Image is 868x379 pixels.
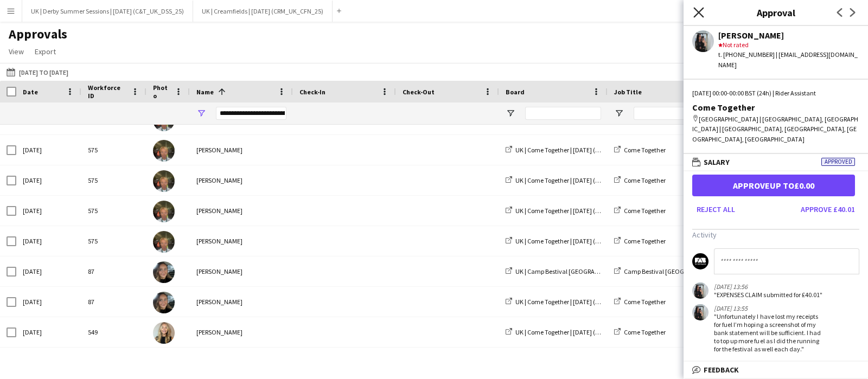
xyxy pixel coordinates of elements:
a: UK | Come Together | [DATE] (TEG_UK_CTG_25) [506,207,645,215]
span: Come Together [624,207,666,215]
button: [DATE] to [DATE] [4,66,71,79]
a: UK | Come Together | [DATE] (TEG_UK_CTG_25) [506,298,645,306]
span: Photo [153,83,170,100]
span: Board [506,88,525,96]
div: [PERSON_NAME] [190,287,293,317]
span: Salary [704,157,730,167]
app-user-avatar: Shaye Jordan [692,282,709,299]
a: Export [30,44,60,59]
div: [DATE] [16,135,81,165]
div: [PERSON_NAME] [190,196,293,226]
a: UK | Camp Bestival [GEOGRAPHIC_DATA] | [DATE] (SFG/ APL_UK_CBS_25) [506,267,716,275]
div: t. [PHONE_NUMBER] | [EMAIL_ADDRESS][DOMAIN_NAME] [718,50,859,69]
a: Camp Bestival [GEOGRAPHIC_DATA] [614,267,725,275]
a: View [4,44,28,59]
span: UK | Come Together | [DATE] (TEG_UK_CTG_25) [515,146,645,154]
div: [DATE] 13:55 [714,304,826,312]
span: Workforce ID [88,83,127,100]
span: Come Together [624,146,666,154]
div: 575 [81,226,146,256]
span: UK | Come Together | [DATE] (TEG_UK_CTG_25) [515,237,645,245]
div: [PERSON_NAME] [190,256,293,286]
span: Job Title [614,88,642,96]
div: 575 [81,196,146,226]
a: UK | Come Together | [DATE] (TEG_UK_CTG_25) [506,328,645,336]
div: [PERSON_NAME] [190,317,293,347]
h3: Activity [692,230,859,240]
app-user-avatar: Shaye Jordan [692,304,709,320]
h3: Approval [684,5,868,20]
span: UK | Camp Bestival [GEOGRAPHIC_DATA] | [DATE] (SFG/ APL_UK_CBS_25) [515,267,716,275]
img: Emma Beszant [153,170,175,192]
div: [DATE] [16,226,81,256]
span: Check-In [299,88,325,96]
div: [PERSON_NAME] [190,226,293,256]
mat-expansion-panel-header: SalaryApproved [684,154,868,170]
div: [DATE] [16,317,81,347]
span: UK | Come Together | [DATE] (TEG_UK_CTG_25) [515,328,645,336]
a: Come Together [614,298,666,306]
span: Name [196,88,214,96]
div: 87 [81,256,146,286]
span: UK | Come Together | [DATE] (TEG_UK_CTG_25) [515,298,645,306]
div: [GEOGRAPHIC_DATA] | [GEOGRAPHIC_DATA], [GEOGRAPHIC_DATA] | [GEOGRAPHIC_DATA], [GEOGRAPHIC_DATA], ... [692,114,859,144]
span: View [9,47,24,56]
button: Approveup to£0.00 [692,175,855,196]
span: Date [23,88,38,96]
div: 538 [81,348,146,377]
img: Hayley Hodgson [153,322,175,344]
a: UK | Come Together | [DATE] (TEG_UK_CTG_25) [506,146,645,154]
div: [PERSON_NAME] [190,135,293,165]
span: Come Together [624,176,666,184]
div: Come Together [692,102,859,112]
div: 575 [81,165,146,195]
a: Come Together [614,176,666,184]
a: UK | Come Together | [DATE] (TEG_UK_CTG_25) [506,176,645,184]
div: [DATE] 00:00-00:00 BST (24h) | Rider Assistant [692,88,859,98]
div: [DATE] [16,287,81,317]
button: Open Filter Menu [196,108,206,118]
div: 549 [81,317,146,347]
span: Come Together [624,237,666,245]
div: [DATE] [16,348,81,377]
input: Board Filter Input [525,107,601,120]
div: "Unfortunately I have lost my receipts for fuel I’m hoping a screenshot of my bank statement will... [714,312,826,353]
span: Come Together [624,298,666,306]
div: [PERSON_NAME] [190,165,293,195]
button: Open Filter Menu [506,108,515,118]
a: Come Together [614,207,666,215]
span: UK | Come Together | [DATE] (TEG_UK_CTG_25) [515,207,645,215]
img: Emma Beszant [153,140,175,162]
span: UK | Come Together | [DATE] (TEG_UK_CTG_25) [515,176,645,184]
button: UK | Creamfields | [DATE] (CRM_UK_CFN_25) [193,1,333,22]
div: [DATE] [16,165,81,195]
span: Check-Out [403,88,435,96]
mat-expansion-panel-header: Feedback [684,362,868,378]
div: [DATE] 13:56 [714,282,822,291]
div: 87 [81,287,146,317]
div: [PERSON_NAME] [718,30,859,40]
button: Approve £40.01 [796,201,859,218]
span: Camp Bestival [GEOGRAPHIC_DATA] [624,267,725,275]
img: Emma Beszant [153,201,175,222]
span: Approved [821,158,855,166]
input: Job Title Filter Input [634,107,710,120]
img: Emma Beszant [153,231,175,253]
img: Erin Brown [153,261,175,283]
div: Not rated [718,40,859,50]
span: Export [35,47,56,56]
div: [DATE] [16,196,81,226]
span: Feedback [704,365,739,375]
a: UK | Come Together | [DATE] (TEG_UK_CTG_25) [506,237,645,245]
button: Open Filter Menu [614,108,624,118]
a: Come Together [614,146,666,154]
a: Come Together [614,237,666,245]
img: Erin Brown [153,292,175,313]
span: Come Together [624,328,666,336]
div: 575 [81,135,146,165]
div: [DATE] [16,256,81,286]
div: "EXPENSES CLAIM submitted for £40.01" [714,291,822,299]
button: UK | Derby Summer Sessions | [DATE] (C&T_UK_DSS_25) [22,1,193,22]
a: Come Together [614,328,666,336]
div: [PERSON_NAME] [190,348,293,377]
